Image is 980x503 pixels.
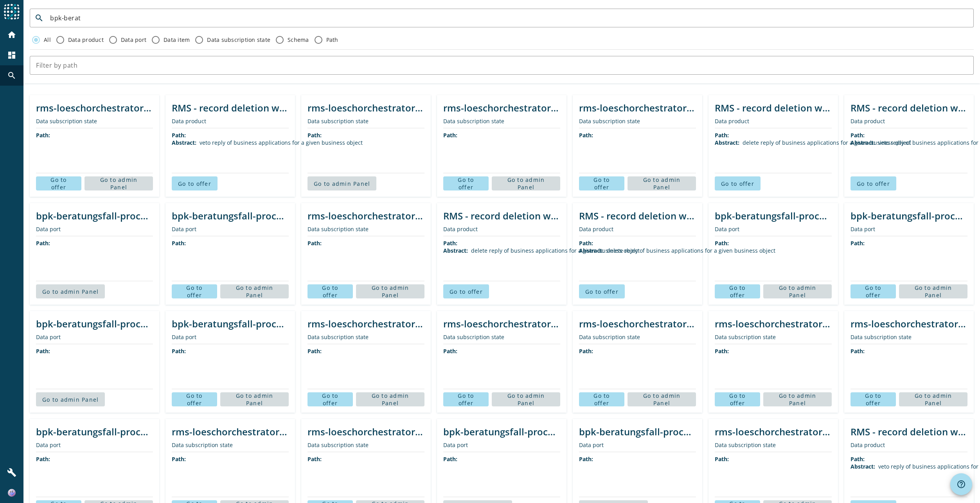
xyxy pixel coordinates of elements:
[307,131,322,139] span: Path:
[443,392,489,406] button: Go to offer
[770,392,825,407] span: Go to admin Panel
[579,239,593,247] span: Path:
[307,392,353,406] button: Go to offer
[634,176,690,191] span: Go to admin Panel
[36,455,50,463] span: Path:
[721,392,754,407] span: Go to offer
[579,441,696,449] div: Data port
[119,36,146,44] label: Data port
[307,209,424,222] div: rms-loeschorchestrator-service-consumer-test-julio2
[307,117,424,125] div: Data subscription state
[443,209,560,222] div: RMS - record deletion workflow - bpk-beratungsfall-process-deleteworkflow-completed-v2-_stage_
[905,284,961,299] span: Go to admin Panel
[314,392,347,407] span: Go to offer
[498,176,554,191] span: Go to admin Panel
[851,392,896,406] button: Go to offer
[42,176,75,191] span: Go to offer
[36,61,967,70] input: Filter by path
[307,425,424,438] div: rms-loeschorchestrator-service-consumer-prod
[715,392,760,406] button: Go to offer
[30,13,49,23] mat-icon: search
[851,441,967,449] div: Data product
[851,284,896,298] button: Go to offer
[770,284,825,299] span: Go to admin Panel
[715,317,832,330] div: rms-loeschorchestrator-service-consumer-test
[443,425,560,438] div: bpk-beratungsfall-process-vetoworkflow-completed-v2-preprod.replica
[851,139,875,146] span: Abstract:
[227,284,282,299] span: Go to admin Panel
[715,239,729,247] span: Path:
[172,392,217,406] button: Go to offer
[307,347,322,355] span: Path:
[172,333,289,341] div: Data port
[50,13,967,23] input: Search by keyword
[851,209,967,222] div: bpk-beratungsfall-process-deleteworkflow-completed-v2-preprod
[721,284,754,299] span: Go to offer
[443,117,560,125] div: Data subscription state
[579,117,696,125] div: Data subscription state
[851,463,875,470] span: Abstract:
[7,30,16,40] mat-icon: home
[492,176,560,190] button: Go to admin Panel
[579,425,696,438] div: bpk-beratungsfall-process-vetoworkflow-completed-v2-prod.replica
[42,288,99,295] span: Go to admin Panel
[851,425,967,438] div: RMS - record deletion workflow - bpk-beratungsfall-process-vetoworkflow-completed-v2-_stage_
[36,239,50,247] span: Path:
[307,441,424,449] div: Data subscription state
[178,284,211,299] span: Go to offer
[443,101,560,114] div: rms-loeschorchestrator-service-consumer-prod
[172,131,186,139] span: Path:
[36,117,153,125] div: Data subscription state
[579,455,593,463] span: Path:
[579,317,696,330] div: rms-loeschorchestrator-service-consumer-preprod
[314,180,370,187] span: Go to admin Panel
[899,392,967,406] button: Go to admin Panel
[42,396,99,403] span: Go to admin Panel
[498,392,554,407] span: Go to admin Panel
[851,117,967,125] div: Data product
[721,180,754,187] span: Go to offer
[307,101,424,114] div: rms-loeschorchestrator-service
[579,225,696,233] div: Data product
[443,333,560,341] div: Data subscription state
[443,239,457,247] span: Path:
[220,392,289,406] button: Go to admin Panel
[42,36,51,44] label: All
[628,392,696,406] button: Go to admin Panel
[307,176,376,190] button: Go to admin Panel
[957,480,966,489] mat-icon: help_outline
[172,347,186,355] span: Path:
[4,4,20,20] img: spoud-logo.svg
[579,209,696,222] div: RMS - record deletion workflow - bpk-beratungsfall-process-deleteworkflow-completed-v2-_stage_
[585,176,618,191] span: Go to offer
[7,50,16,60] mat-icon: dashboard
[715,347,729,355] span: Path:
[356,284,424,298] button: Go to admin Panel
[36,101,153,114] div: rms-loeschorchestrator-service-consumer-preprod
[36,284,105,298] button: Go to admin Panel
[579,333,696,341] div: Data subscription state
[715,117,832,125] div: Data product
[443,455,457,463] span: Path:
[905,392,961,407] span: Go to admin Panel
[743,139,911,146] div: delete reply of business applications for a given business object
[851,317,967,330] div: rms-loeschorchestrator-service-consumer-test
[36,425,153,438] div: bpk-beratungsfall-process-vetoworkflow-completed-v2-prod
[91,176,147,191] span: Go to admin Panel
[172,176,218,190] button: Go to offer
[450,176,482,191] span: Go to offer
[172,425,289,438] div: rms-loeschorchestrator-service-consumer-test
[579,101,696,114] div: rms-loeschorchestrator-service-consumer-test-julio3
[715,101,832,114] div: RMS - record deletion workflow - bpk-beratungsfall-process-deleteworkflow-completed-v2-_stage_
[356,392,424,406] button: Go to admin Panel
[579,131,593,139] span: Path:
[443,317,560,330] div: rms-loeschorchestrator-service-consumer-test-julio1
[443,284,489,298] button: Go to offer
[579,247,604,254] span: Abstract:
[443,225,560,233] div: Data product
[851,455,865,463] span: Path:
[579,392,624,406] button: Go to offer
[443,176,489,190] button: Go to offer
[443,347,457,355] span: Path:
[857,284,890,299] span: Go to offer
